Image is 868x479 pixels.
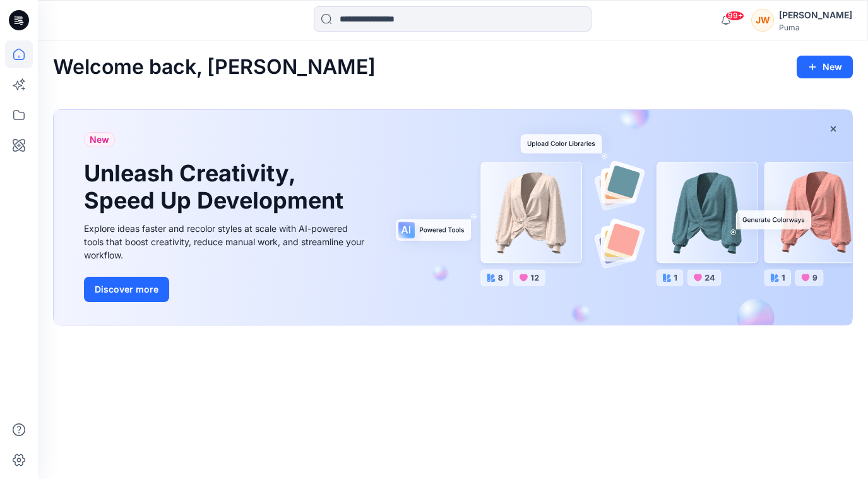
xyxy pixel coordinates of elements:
[84,160,349,214] h1: Unleash Creativity, Speed Up Development
[779,8,852,23] div: [PERSON_NAME]
[797,56,853,78] button: New
[725,11,744,21] span: 99+
[751,9,774,32] div: JW
[84,277,169,302] button: Discover more
[779,23,852,32] div: Puma
[84,277,368,302] a: Discover more
[90,132,109,147] span: New
[84,222,368,262] div: Explore ideas faster and recolor styles at scale with AI-powered tools that boost creativity, red...
[53,56,376,79] h2: Welcome back, [PERSON_NAME]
